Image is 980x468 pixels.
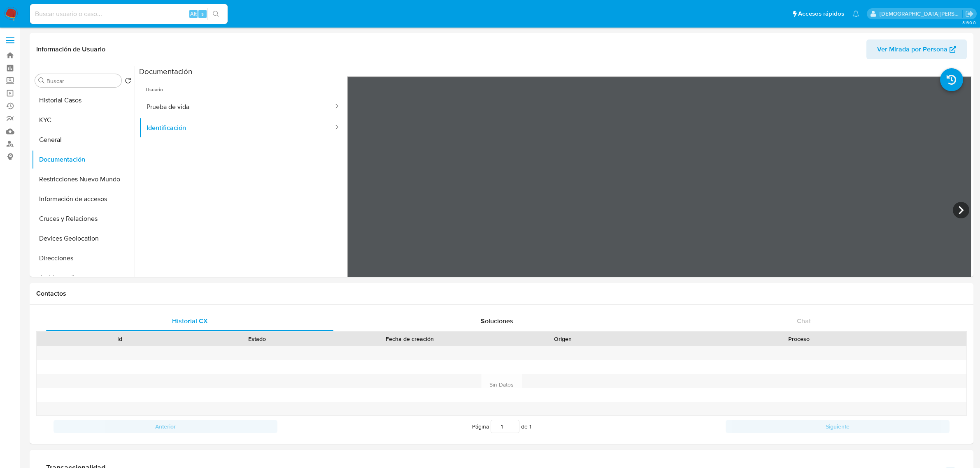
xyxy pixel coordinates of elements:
[32,90,135,110] button: Historial Casos
[32,229,135,248] button: Devices Geolocation
[201,10,204,18] span: s
[194,335,319,343] div: Estado
[32,189,135,209] button: Información de accesos
[32,130,135,150] button: General
[331,335,489,343] div: Fecha de creación
[637,335,961,343] div: Proceso
[32,268,135,288] button: Archivos adjuntos
[125,77,131,86] button: Volver al orden por defecto
[877,39,947,59] span: Ver Mirada por Persona
[57,335,182,343] div: Id
[32,169,135,189] button: Restricciones Nuevo Mundo
[47,77,118,85] input: Buscar
[38,77,45,84] button: Buscar
[852,10,859,17] a: Notificaciones
[726,420,950,433] button: Siguiente
[797,316,811,326] span: Chat
[32,110,135,130] button: KYC
[472,420,531,433] span: Página de
[32,150,135,169] button: Documentación
[880,10,963,18] p: cristian.porley@mercadolibre.com
[798,9,844,18] span: Accesos rápidos
[866,39,967,59] button: Ver Mirada por Persona
[54,420,277,433] button: Anterior
[481,316,513,326] span: Soluciones
[529,422,531,431] span: 1
[32,248,135,268] button: Direcciones
[207,8,224,20] button: search-icon
[36,45,105,53] h1: Información de Usuario
[30,9,228,19] input: Buscar usuario o caso...
[32,209,135,229] button: Cruces y Relaciones
[36,290,967,298] h1: Contactos
[500,335,626,343] div: Origen
[172,316,208,326] span: Historial CX
[965,9,974,18] a: Salir
[190,10,197,18] span: Alt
